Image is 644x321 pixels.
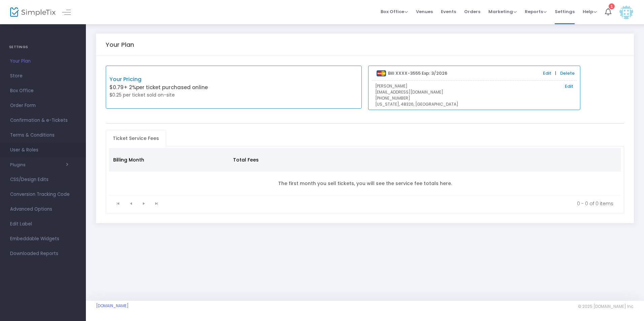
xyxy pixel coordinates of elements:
span: Terms & Conditions [10,131,76,140]
span: Downloaded Reports [10,249,76,258]
a: Edit [565,83,573,90]
span: Embeddable Widgets [10,235,76,243]
a: Delete [560,70,575,77]
div: 1 [609,3,615,9]
p: [PERSON_NAME] [375,83,573,89]
th: Billing Month [109,148,229,172]
p: [EMAIL_ADDRESS][DOMAIN_NAME] [375,89,573,95]
p: $0.25 per ticket sold on-site [109,92,234,99]
span: Reports [525,8,547,15]
h4: SETTINGS [9,40,77,54]
span: Events [441,3,456,20]
a: [DOMAIN_NAME] [96,303,129,309]
p: [US_STATE], 48326, [GEOGRAPHIC_DATA] [375,101,573,107]
span: Help [583,8,597,15]
span: Box Office [10,86,76,95]
span: Conversion Tracking Code [10,190,76,199]
button: Plugins [10,162,68,168]
p: Your Pricing [109,75,234,83]
span: Ticket Service Fees [109,133,163,144]
td: The first month you sell tickets, you will see the service fee totals here. [109,172,621,195]
span: Box Office [381,8,408,15]
span: | [553,70,558,77]
span: Confirmation & e-Tickets [10,116,76,125]
img: mastercard.png [377,70,386,76]
span: Venues [416,3,433,20]
span: Order Form [10,101,76,110]
span: Store [10,72,76,80]
p: $0.79 per ticket purchased online [109,84,234,92]
kendo-pager-info: 0 - 0 of 0 items [168,200,614,207]
span: Edit Label [10,220,76,228]
span: Orders [464,3,480,20]
p: [PHONE_NUMBER] [375,95,573,101]
span: Your Plan [10,57,76,66]
span: Marketing [488,8,517,15]
a: Edit [543,70,551,77]
span: User & Roles [10,146,76,154]
b: Bill XXXX-3555 Exp: 3/2026 [388,70,447,76]
span: © 2025 [DOMAIN_NAME] Inc. [578,304,634,309]
span: Advanced Options [10,205,76,214]
th: Total Fees [229,148,338,172]
span: CSS/Design Edits [10,175,76,184]
span: + 2% [124,84,136,91]
h5: Your Plan [106,41,134,48]
span: Settings [555,3,575,20]
div: Data table [109,148,621,195]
